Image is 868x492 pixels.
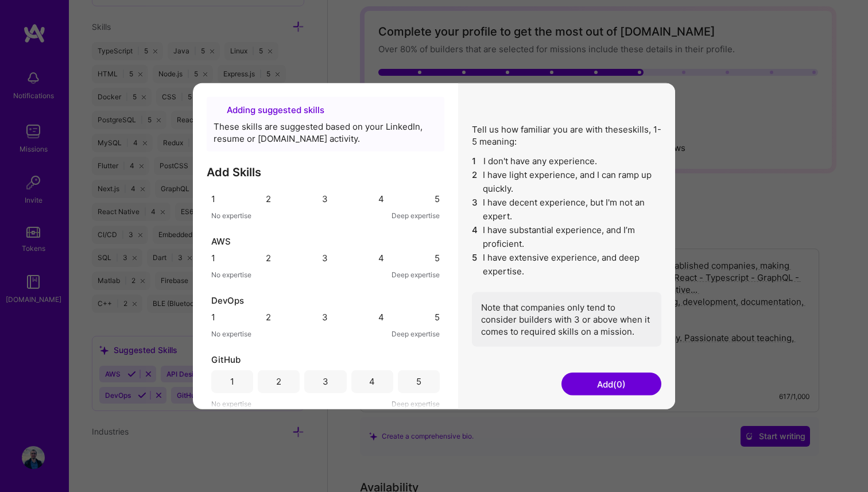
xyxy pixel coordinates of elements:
[322,311,328,322] div: 3
[472,292,661,346] div: Note that companies only tend to consider builders with 3 or above when it comes to required skil...
[266,252,271,263] div: 2
[211,268,251,280] span: No expertise
[392,209,440,221] span: Deep expertise
[392,327,440,339] span: Deep expertise
[656,99,662,106] i: icon Close
[416,375,421,388] div: 5
[378,193,384,204] div: 4
[472,154,661,168] li: I don't have any experience.
[266,311,271,322] div: 2
[193,83,675,409] div: modal
[472,250,661,278] li: I have extensive experience, and deep expertise.
[211,327,251,339] span: No expertise
[472,223,478,250] span: 4
[266,193,271,204] div: 2
[211,311,215,322] div: 1
[472,168,478,195] span: 2
[435,252,440,263] div: 5
[207,165,444,179] h3: Add Skills
[276,375,281,388] div: 2
[561,373,661,396] button: Add(0)
[214,103,437,115] div: Adding suggested skills
[323,375,328,388] div: 3
[472,154,479,168] span: 1
[472,223,661,250] li: I have substantial experience, and I’m proficient.
[211,193,215,204] div: 1
[211,294,244,306] span: DevOps
[214,105,222,114] i: icon SuggestedTeams
[378,252,384,263] div: 4
[435,193,440,204] div: 5
[435,311,440,322] div: 5
[472,250,478,278] span: 5
[322,252,328,263] div: 3
[214,120,437,144] div: These skills are suggested based on your LinkedIn, resume or [DOMAIN_NAME] activity.
[369,375,375,388] div: 4
[392,268,440,280] span: Deep expertise
[472,195,661,223] li: I have decent experience, but I'm not an expert.
[472,195,478,223] span: 3
[211,209,251,221] span: No expertise
[211,353,241,365] span: GitHub
[392,397,440,409] span: Deep expertise
[472,168,661,195] li: I have light experience, and I can ramp up quickly.
[472,123,661,346] div: Tell us how familiar you are with these skills , 1-5 meaning:
[211,235,231,247] span: AWS
[211,397,251,409] span: No expertise
[230,375,234,388] div: 1
[211,252,215,263] div: 1
[378,311,384,322] div: 4
[322,193,328,204] div: 3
